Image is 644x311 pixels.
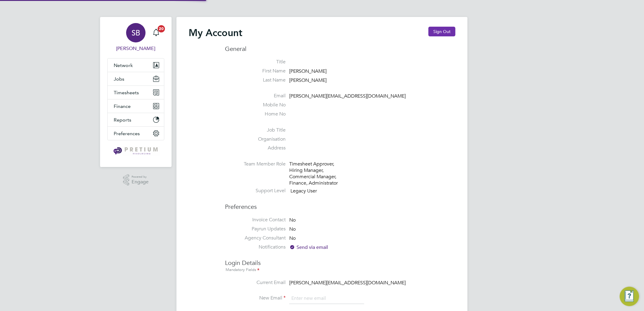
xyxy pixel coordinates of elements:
[189,27,242,39] h2: My Account
[112,146,159,156] img: pretium-logo-retina.png
[428,27,455,36] button: Sign Out
[132,174,149,179] span: Powered by
[100,17,172,167] nav: Main navigation
[225,145,286,151] label: Address
[225,244,286,250] label: Notifications
[107,146,164,156] a: Go to home page
[289,93,406,99] span: [PERSON_NAME][EMAIL_ADDRESS][DOMAIN_NAME]
[225,197,455,211] h3: Preferences
[225,253,455,273] h3: Login Details
[108,127,164,140] button: Preferences
[289,293,364,304] input: Enter new email
[289,244,328,250] span: Send via email
[108,99,164,113] button: Finance
[225,93,286,99] label: Email
[225,77,286,83] label: Last Name
[132,179,149,185] span: Engage
[225,217,286,223] label: Invoice Contact
[108,59,164,72] button: Network
[289,161,347,186] div: Timesheet Approver, Hiring Manager, Commercial Manager, Finance, Administrator
[108,86,164,99] button: Timesheets
[114,103,131,109] span: Finance
[114,131,140,136] span: Preferences
[132,29,140,37] span: SB
[225,267,455,273] div: Mandatory Fields
[289,226,296,232] span: No
[114,62,133,68] span: Network
[108,113,164,126] button: Reports
[225,136,286,142] label: Organisation
[114,76,124,82] span: Jobs
[290,188,317,194] span: Legacy User
[225,226,286,232] label: Payrun Updates
[114,90,139,95] span: Timesheets
[108,72,164,85] button: Jobs
[225,127,286,133] label: Job Title
[225,111,286,117] label: Home No
[114,117,131,123] span: Reports
[289,77,327,83] span: [PERSON_NAME]
[289,68,327,74] span: [PERSON_NAME]
[289,217,296,223] span: No
[107,23,164,52] a: SB[PERSON_NAME]
[289,235,296,241] span: No
[225,279,286,286] label: Current Email
[225,45,455,53] h3: General
[225,188,286,194] label: Support Level
[123,174,149,186] a: Powered byEngage
[225,102,286,108] label: Mobile No
[150,23,162,42] a: 20
[225,59,286,65] label: Title
[620,287,639,306] button: Engage Resource Center
[225,161,286,167] label: Team Member Role
[225,295,286,301] label: New Email
[158,25,165,32] span: 20
[225,68,286,74] label: First Name
[107,45,164,52] span: Sasha Baird
[225,235,286,241] label: Agency Consultant
[289,280,406,286] span: [PERSON_NAME][EMAIL_ADDRESS][DOMAIN_NAME]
